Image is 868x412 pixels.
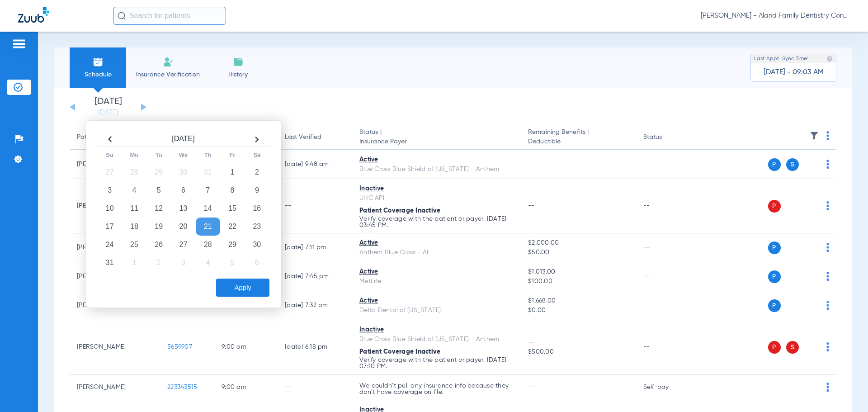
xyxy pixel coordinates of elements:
div: Patient Name [77,133,153,142]
p: Verify coverage with the patient or payer. [DATE] 03:45 PM. [359,216,514,228]
img: Search Icon [118,12,126,20]
td: [DATE] 7:11 PM [278,233,352,262]
span: [DATE] - 09:03 AM [764,68,824,77]
span: $1,013.00 [528,267,628,277]
td: [PERSON_NAME] [70,374,160,400]
div: Anthem Blue Cross - AI [359,248,514,257]
span: [PERSON_NAME] - Aland Family Dentistry Continental [701,11,850,20]
p: We couldn’t pull any insurance info because they don’t have coverage on file. [359,383,514,395]
span: P [768,299,781,312]
span: S [786,158,799,171]
li: [DATE] [81,97,135,117]
div: Blue Cross Blue Shield of [US_STATE] - Anthem [359,335,514,344]
div: Blue Cross Blue Shield of [US_STATE] - Anthem [359,165,514,174]
th: Status [636,125,697,150]
span: $2,000.00 [528,238,628,248]
div: Active [359,296,514,306]
span: P [768,158,781,171]
td: -- [278,374,352,400]
td: [PERSON_NAME] [70,320,160,374]
td: Self-pay [636,374,697,400]
span: P [768,242,781,254]
span: $100.00 [528,277,628,286]
td: 9:00 AM [214,320,278,374]
div: Last Verified [285,133,321,142]
div: Active [359,267,514,277]
span: P [768,341,781,354]
img: hamburger-icon [12,38,26,49]
span: $500.00 [528,347,628,357]
td: 9:00 AM [214,374,278,400]
div: Patient Name [77,133,117,142]
th: [DATE] [122,132,245,147]
span: Deductible [528,137,628,147]
div: Active [359,238,514,248]
td: -- [636,233,697,262]
img: group-dot-blue.svg [826,243,829,252]
input: Search for patients [113,7,226,25]
div: Inactive [359,184,514,194]
img: group-dot-blue.svg [826,131,829,140]
td: -- [636,179,697,233]
td: -- [278,179,352,233]
td: -- [636,262,697,291]
td: [DATE] 7:32 PM [278,291,352,320]
div: UHC API [359,194,514,203]
span: 5659907 [167,344,192,350]
div: Last Verified [285,133,345,142]
img: History [233,57,244,67]
span: -- [528,203,535,209]
span: Last Appt. Sync Time: [754,54,808,63]
span: S [786,341,799,354]
span: Schedule [76,70,119,79]
td: [DATE] 9:48 AM [278,150,352,179]
div: Active [359,155,514,165]
span: Patient Coverage Inactive [359,349,440,355]
img: filter.svg [810,131,819,140]
img: last sync help info [826,56,833,62]
th: Remaining Benefits | [521,125,636,150]
div: MetLife [359,277,514,286]
span: History [217,70,259,79]
span: P [768,200,781,213]
span: Insurance Payer [359,137,514,147]
button: Apply [216,279,269,297]
span: P [768,270,781,283]
td: -- [636,150,697,179]
span: Insurance Verification [133,70,203,79]
img: Manual Insurance Verification [163,57,174,67]
img: group-dot-blue.svg [826,272,829,281]
span: 223343515 [167,384,197,390]
span: $1,668.00 [528,296,628,306]
td: [DATE] 7:45 PM [278,262,352,291]
td: -- [636,320,697,374]
p: Verify coverage with the patient or payer. [DATE] 07:10 PM. [359,357,514,369]
span: -- [528,161,535,167]
th: Status | [352,125,521,150]
span: $50.00 [528,248,628,257]
span: Patient Coverage Inactive [359,208,440,214]
div: Inactive [359,325,514,335]
img: group-dot-blue.svg [826,342,829,351]
img: group-dot-blue.svg [826,160,829,169]
img: group-dot-blue.svg [826,383,829,392]
a: [DATE] [81,108,135,117]
span: $0.00 [528,306,628,315]
img: group-dot-blue.svg [826,201,829,210]
td: -- [636,291,697,320]
img: Zuub Logo [18,7,49,23]
td: [DATE] 6:18 PM [278,320,352,374]
div: Delta Dental of [US_STATE] [359,306,514,315]
span: -- [528,338,628,347]
span: -- [528,384,535,390]
img: Schedule [93,57,104,67]
img: group-dot-blue.svg [826,301,829,310]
